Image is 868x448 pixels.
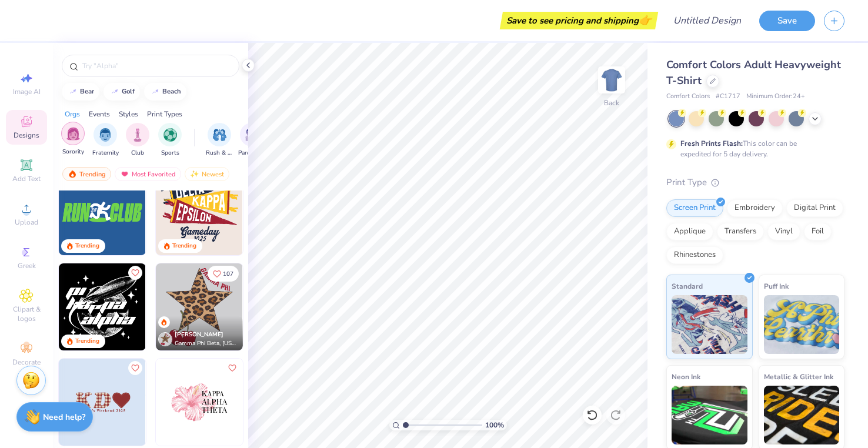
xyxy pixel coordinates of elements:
[767,223,800,240] div: Vinyl
[147,109,182,119] div: Print Types
[238,123,265,158] button: filter button
[119,109,138,119] div: Styles
[206,149,233,158] span: Rush & Bid
[145,359,232,446] img: 2029a7ac-9716-4f97-b2c8-6d5a9e5ed152
[99,128,112,142] img: Fraternity Image
[156,359,243,446] img: 4aff2920-4251-4a5d-8d46-0043e3add9d8
[61,122,85,156] div: filter for Sorority
[163,128,177,142] img: Sports Image
[185,167,229,181] div: Newest
[66,127,80,141] img: Sorority Image
[12,174,41,183] span: Add Text
[75,242,99,250] div: Trending
[92,123,119,158] button: filter button
[238,123,265,158] div: filter for Parent's Weekend
[128,361,142,375] button: Like
[666,58,841,88] span: Comfort Colors Adult Heavyweight T-Shirt
[666,246,723,264] div: Rhinestones
[666,176,844,189] div: Print Type
[68,88,78,95] img: trend_line.gif
[13,87,41,96] span: Image AI
[242,168,329,255] img: 77c44735-f3f2-48a0-9cc3-6f9d6aedd385
[172,242,196,250] div: Trending
[245,128,259,142] img: Parent's Weekend Image
[162,88,181,95] div: beach
[145,263,232,350] img: c5123f9f-6573-4e14-825d-0eba2a74a914
[672,280,703,292] span: Standard
[131,149,144,158] span: Club
[12,357,41,367] span: Decorate
[62,148,84,156] span: Sorority
[59,168,146,255] img: 72db8a5d-eff5-49b7-adf1-7f1df0f184c0
[59,359,146,446] img: 286c0800-4fa6-4451-a9c1-369f32bf8478
[672,370,700,383] span: Neon Ink
[764,295,840,354] img: Puff Ink
[764,280,789,292] span: Puff Ink
[764,386,840,444] img: Metallic & Glitter Ink
[128,266,142,280] button: Like
[158,332,172,346] img: Avatar
[43,412,85,423] strong: Need help?
[786,199,843,217] div: Digital Print
[206,123,233,158] div: filter for Rush & Bid
[666,223,713,240] div: Applique
[120,170,129,178] img: most_fav.gif
[158,123,182,158] div: filter for Sports
[242,359,329,446] img: 48a25b55-85a2-4323-a503-3ed8832ab1b4
[175,330,223,339] span: [PERSON_NAME]
[175,339,238,348] span: Gamma Phi Beta, [US_STATE][GEOGRAPHIC_DATA]
[764,370,833,383] span: Metallic & Glitter Ink
[716,92,740,102] span: # C1717
[190,170,199,178] img: Newest.gif
[161,149,179,158] span: Sports
[666,92,710,102] span: Comfort Colors
[242,263,329,350] img: 74f7f280-2e70-4000-a34c-a6db36c221a8
[104,83,140,101] button: golf
[62,83,99,101] button: bear
[717,223,764,240] div: Transfers
[131,128,144,142] img: Club Image
[59,263,146,350] img: a466cb96-68db-4194-9eac-1d2461fc97e0
[804,223,832,240] div: Foil
[600,68,623,92] img: Back
[672,386,747,444] img: Neon Ink
[126,123,149,158] button: filter button
[92,149,119,158] span: Fraternity
[158,123,182,158] button: filter button
[672,295,747,354] img: Standard
[206,123,233,158] button: filter button
[80,88,94,95] div: bear
[110,88,119,95] img: trend_line.gif
[503,12,655,29] div: Save to see pricing and shipping
[680,139,743,148] strong: Fresh Prints Flash:
[65,109,80,119] div: Orgs
[223,271,233,277] span: 107
[81,60,232,72] input: Try "Alpha"
[759,11,815,31] button: Save
[92,123,119,158] div: filter for Fraternity
[122,88,135,95] div: golf
[746,92,805,102] span: Minimum Order: 24 +
[604,98,619,108] div: Back
[15,218,38,227] span: Upload
[145,168,232,255] img: a597f84a-f595-432f-b5fb-4d8a0e9fb9ef
[18,261,36,270] span: Greek
[213,128,226,142] img: Rush & Bid Image
[151,88,160,95] img: trend_line.gif
[14,131,39,140] span: Designs
[156,263,243,350] img: 8fe59b97-5249-4e4c-93ae-9169b5edad2f
[126,123,149,158] div: filter for Club
[62,167,111,181] div: Trending
[75,337,99,346] div: Trending
[144,83,186,101] button: beach
[156,168,243,255] img: 414a0573-4935-4b7e-8482-40bcc127ccd9
[727,199,783,217] div: Embroidery
[115,167,181,181] div: Most Favorited
[639,13,652,27] span: 👉
[6,305,47,323] span: Clipart & logos
[485,420,504,430] span: 100 %
[666,199,723,217] div: Screen Print
[664,9,750,32] input: Untitled Design
[89,109,110,119] div: Events
[225,361,239,375] button: Like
